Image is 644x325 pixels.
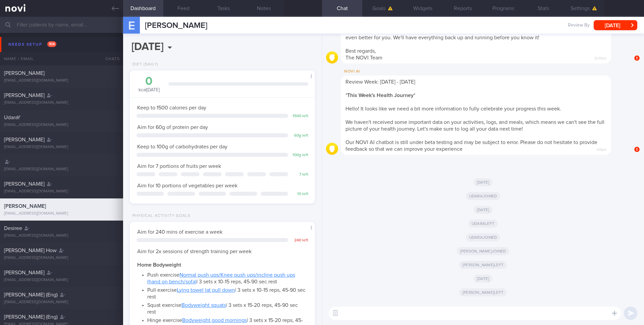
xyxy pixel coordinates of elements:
[474,178,493,186] span: [DATE]
[137,183,237,188] span: Aim for 10 portions of vegetables per week
[466,192,500,200] span: Udara joined
[130,214,191,219] div: Physical Activity Goals
[137,262,181,268] strong: Home Bodyweight
[594,54,606,61] span: 12:07pm
[345,140,597,152] span: Our NOVI AI chatbot is still under beta testing and may be subject to error. Please do not hesita...
[459,261,507,269] span: [PERSON_NAME] left
[4,278,119,283] div: [EMAIL_ADDRESS][DOMAIN_NAME]
[568,22,590,29] span: Review By
[4,137,45,142] span: [PERSON_NAME]
[181,303,226,308] a: Bodyweight squats
[4,248,57,253] span: [PERSON_NAME] How
[4,78,119,83] div: [EMAIL_ADDRESS][DOMAIN_NAME]
[4,181,45,187] span: [PERSON_NAME]
[345,106,561,111] span: Hello! It looks like we need a bit more information to fully celebrate your progress this week.
[4,300,119,305] div: [EMAIL_ADDRESS][DOMAIN_NAME]
[137,144,227,149] span: Keep to 100g of carbohydrates per day
[145,21,207,30] span: [PERSON_NAME]
[4,292,58,297] span: [PERSON_NAME] (Eng)
[345,48,376,54] span: Best regards,
[291,153,308,158] div: 100 g left
[147,272,295,284] a: Normal push ups/Knee push ups/incline push ups (hand on bench/sofa)
[345,79,415,85] span: Review Week: [DATE] - [DATE]
[345,120,604,132] span: We haven't received some important data on your activities, logs, and meals, which means we can't...
[137,164,221,169] span: Aim for 7 portions of fruits per week
[291,192,308,197] div: 10 left
[597,146,606,152] span: 4:13pm
[137,76,162,93] div: kcal [DATE]
[4,93,45,98] span: [PERSON_NAME]
[347,93,414,98] strong: This Week's Health Journey
[594,20,637,30] button: [DATE]
[147,285,308,300] li: Pull exercise | 3 sets x 10-15 reps, 45-90 sec rest
[4,100,119,105] div: [EMAIL_ADDRESS][DOMAIN_NAME]
[4,203,46,209] span: [PERSON_NAME]
[4,115,20,120] span: UdaraY
[4,314,58,320] span: [PERSON_NAME] (Eng)
[291,114,308,119] div: 1500 left
[177,287,235,293] a: Lying towel lat pull down
[4,167,119,172] div: [EMAIL_ADDRESS][DOMAIN_NAME]
[457,247,509,255] span: [PERSON_NAME] joined
[137,76,162,87] div: 0
[4,256,119,261] div: [EMAIL_ADDRESS][DOMAIN_NAME]
[291,238,308,243] div: 240 left
[345,55,382,60] span: The NOVI Team
[47,41,56,47] span: 104
[4,211,119,216] div: [EMAIL_ADDRESS][DOMAIN_NAME]
[474,275,493,283] span: [DATE]
[137,229,222,235] span: Aim for 240 mins of exercise a week
[474,206,493,214] span: [DATE]
[137,249,252,254] span: Aim for 2x sessions of strength training per week
[459,288,507,296] span: [PERSON_NAME] left
[7,40,58,49] div: Needs setup
[4,145,119,150] div: [EMAIL_ADDRESS][DOMAIN_NAME]
[468,220,498,228] span: Udara left
[341,67,631,76] div: NOVI AI
[130,62,158,67] div: Diet (Daily)
[4,71,45,76] span: [PERSON_NAME]
[466,233,500,241] span: Udara joined
[291,172,308,177] div: 7 left
[137,105,206,110] span: Keep to 1500 calories per day
[147,300,308,315] li: Squat exercise | 3 sets x 15-20 reps, 45-90 sec rest
[4,123,119,128] div: [EMAIL_ADDRESS][DOMAIN_NAME]
[291,133,308,138] div: 60 g left
[4,270,45,275] span: [PERSON_NAME]
[4,233,119,238] div: [EMAIL_ADDRESS][DOMAIN_NAME]
[4,226,22,231] span: Desiree
[96,52,123,65] div: Chats
[182,318,247,323] a: Bodyweight good mornings
[4,189,119,194] div: [EMAIL_ADDRESS][DOMAIN_NAME]
[119,13,144,39] div: E
[147,270,308,285] li: Push exercise | 3 sets x 10-15 reps, 45-90 sec rest
[137,125,208,130] span: Aim for 60g of protein per day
